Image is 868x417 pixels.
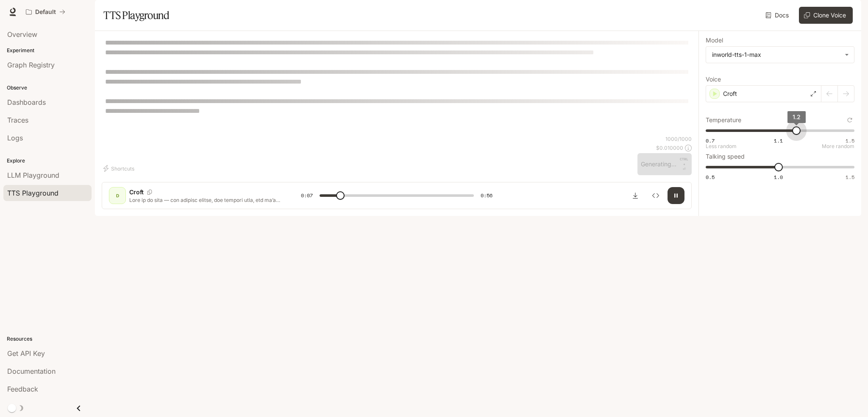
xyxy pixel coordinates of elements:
[301,191,313,200] span: 0:07
[764,7,792,24] a: Docs
[706,137,715,144] span: 0.7
[129,188,144,196] p: Croft
[627,187,644,204] button: Download audio
[846,137,854,144] span: 1.5
[706,144,737,149] p: Less random
[706,76,721,82] p: Voice
[706,117,741,123] p: Temperature
[723,90,737,98] p: Croft
[822,144,854,149] p: More random
[799,7,853,24] button: Clone Voice
[647,187,664,204] button: Inspect
[481,191,492,200] span: 0:56
[22,3,69,20] button: All workspaces
[712,50,840,59] div: inworld-tts-1-max
[129,196,281,204] p: Lore ip do sita — con adipisc elitse, doe tempori utla, etd ma’a ENIMAD MIN VEN QUIS NO EX! Ullam...
[102,162,138,175] button: Shortcuts
[774,137,783,144] span: 1.1
[845,115,854,125] button: Reset to default
[144,190,156,195] button: Copy Voice ID
[706,174,715,181] span: 0.5
[846,174,854,181] span: 1.5
[103,7,169,24] h1: TTS Playground
[793,113,801,120] span: 1.2
[706,47,854,63] div: inworld-tts-1-max
[111,189,124,202] div: D
[706,154,745,160] p: Talking speed
[706,37,723,43] p: Model
[35,8,56,16] p: Default
[774,174,783,181] span: 1.0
